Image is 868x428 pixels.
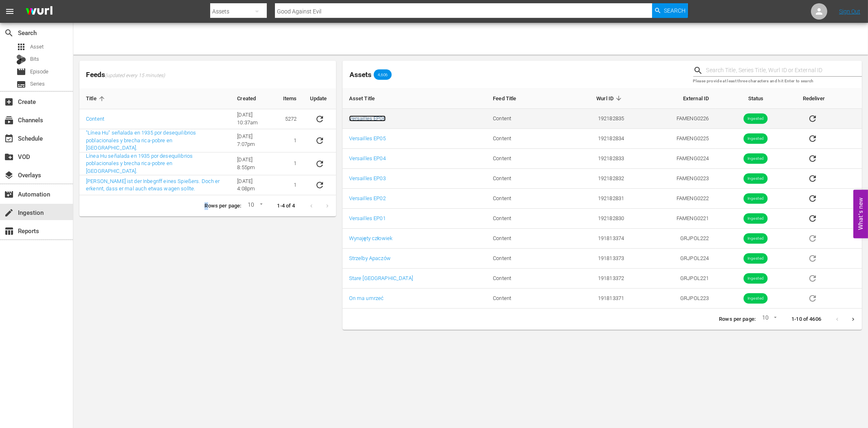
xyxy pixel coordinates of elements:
span: 4,606 [374,72,392,77]
a: Versailles EP03 [349,175,386,181]
td: 192182831 [554,189,631,209]
span: Asset is in future lineups. Remove all episodes that contain this asset before redelivering [803,235,822,241]
td: FAMENG0226 [631,109,715,129]
span: Ingested [744,156,768,162]
span: Overlays [4,170,14,180]
div: 10 [759,313,778,325]
a: On ma umrzeć [349,295,384,301]
td: 1 [277,129,303,152]
span: Asset Title [349,95,386,102]
td: Content [486,189,554,209]
button: Next page [845,311,861,327]
td: 5272 [277,109,303,129]
span: (updated every 15 minutes) [105,73,165,79]
a: "Línea Hu" señalada en 1935 por desequilibrios poblacionales y brecha rica-pobre en [GEOGRAPHIC_D... [86,130,196,151]
p: Rows per page: [204,202,241,210]
span: Ingestion [4,208,14,218]
td: Content [486,169,554,189]
span: VOD [4,152,14,162]
span: Feeds [79,68,336,82]
span: menu [5,7,15,16]
span: Title [86,95,107,102]
th: Redeliver [796,88,862,109]
td: Content [486,209,554,229]
td: 192182830 [554,209,631,229]
span: Asset [30,43,44,51]
span: Series [16,79,26,89]
td: [DATE] 4:08pm [231,175,277,195]
a: Versailles EP01 [349,215,386,221]
a: Stare [GEOGRAPHIC_DATA] [349,275,413,281]
p: 1-4 of 4 [277,202,295,210]
td: FAMENG0222 [631,189,715,209]
th: Items [277,88,303,109]
span: Ingested [744,136,768,142]
td: FAMENG0221 [631,209,715,229]
div: 10 [244,200,264,212]
a: Línea Hu señalada en 1935 por desequilibrios poblacionales y brecha rica-pobre en [GEOGRAPHIC_DATA]. [86,153,193,174]
td: 192182833 [554,149,631,169]
span: Search [4,28,14,38]
span: Create [4,97,14,107]
td: FAMENG0223 [631,169,715,189]
td: Content [486,289,554,309]
span: Bits [30,55,39,63]
span: Schedule [4,134,14,143]
input: Search Title, Series Title, Wurl ID or External ID [706,64,862,77]
p: Rows per page: [719,315,756,323]
img: ans4CAIJ8jUAAAAAAAAAAAAAAAAAAAAAAAAgQb4GAAAAAAAAAAAAAAAAAAAAAAAAJMjXAAAAAAAAAAAAAAAAAAAAAAAAgAT5G... [20,2,59,21]
p: Please provide at least three characters and hit Enter to search [693,78,862,85]
span: Ingested [744,196,768,202]
table: sticky table [343,88,862,309]
th: Update [303,88,336,109]
a: Strzelby Apaczów [349,255,391,261]
td: [DATE] 7:07pm [231,129,277,152]
td: 192182832 [554,169,631,189]
span: Episode [30,68,48,76]
span: Ingested [744,116,768,122]
span: Ingested [744,216,768,222]
a: Versailles EP02 [349,195,386,201]
td: 1 [277,175,303,195]
td: FAMENG0224 [631,149,715,169]
span: Asset [16,42,26,52]
a: Sign Out [839,8,860,15]
a: Wynajęty człowiek [349,235,393,241]
span: Ingested [744,296,768,302]
span: Episode [16,67,26,77]
span: Asset is in future lineups. Remove all episodes that contain this asset before redelivering [803,295,822,301]
th: External ID [631,88,715,109]
div: Bits [16,55,26,64]
td: GRJPOL224 [631,249,715,269]
span: Search [664,3,686,18]
a: Versailles EP05 [349,135,386,141]
td: 1 [277,152,303,176]
a: Versailles EP06 [349,115,386,121]
td: 191813374 [554,229,631,249]
span: Channels [4,115,14,125]
td: [DATE] 10:37am [231,109,277,129]
td: Content [486,249,554,269]
td: 191813371 [554,289,631,309]
table: sticky table [79,88,336,195]
td: Content [486,129,554,149]
td: Content [486,109,554,129]
p: 1-10 of 4606 [791,315,821,323]
a: Content [86,116,104,122]
td: FAMENG0225 [631,129,715,149]
span: Series [30,80,45,88]
td: 192182834 [554,129,631,149]
span: Asset is in future lineups. Remove all episodes that contain this asset before redelivering [803,275,822,281]
a: Versailles EP04 [349,155,386,161]
button: Open Feedback Widget [853,190,868,238]
span: Automation [4,190,14,199]
td: GRJPOL223 [631,289,715,309]
td: Content [486,269,554,289]
span: Ingested [744,236,768,242]
span: table_chart [4,226,14,236]
td: Content [486,149,554,169]
span: Assets [349,71,371,79]
td: GRJPOL221 [631,269,715,289]
td: [DATE] 8:55pm [231,152,277,176]
th: Status [715,88,796,109]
